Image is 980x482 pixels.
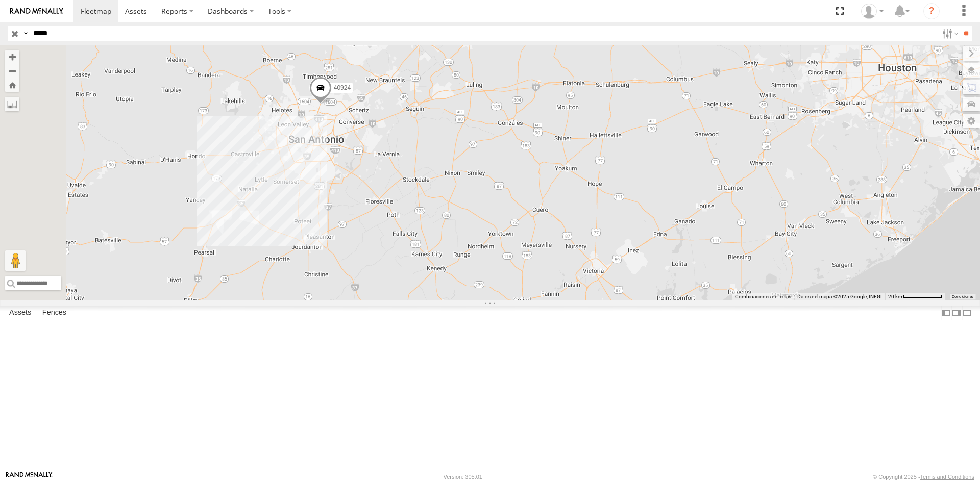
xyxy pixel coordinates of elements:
[920,474,974,480] a: Terms and Conditions
[873,474,974,480] div: © Copyright 2025 -
[888,294,902,299] span: 20 km
[37,306,71,320] label: Fences
[951,306,962,320] label: Dock Summary Table to the Right
[10,8,63,15] img: rand-logo.svg
[5,50,19,64] button: Zoom in
[938,26,960,41] label: Search Filter Options
[857,4,887,19] div: Andrea Morales
[941,306,951,320] label: Dock Summary Table to the Left
[5,97,19,111] label: Measure
[334,84,351,91] span: 40924
[735,293,791,300] button: Combinaciones de teclas
[797,294,882,299] span: Datos del mapa ©2025 Google, INEGI
[952,295,973,299] a: Condiciones
[21,26,30,41] label: Search Query
[5,250,26,271] button: Arrastra el hombrecito naranja al mapa para abrir Street View
[963,114,980,128] label: Map Settings
[923,3,940,19] i: ?
[5,64,19,78] button: Zoom out
[5,78,19,92] button: Zoom Home
[4,306,36,320] label: Assets
[885,293,945,300] button: Escala del mapa: 20 km por 74 píxeles
[444,474,482,480] div: Version: 305.01
[6,472,53,482] a: Visit our Website
[962,306,972,320] label: Hide Summary Table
